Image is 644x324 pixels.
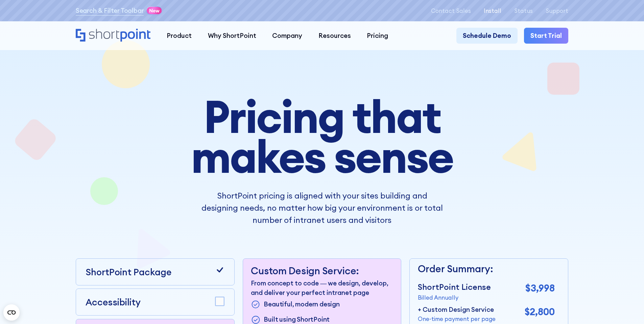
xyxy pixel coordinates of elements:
a: Pricing [359,28,397,44]
p: + Custom Design Service [418,305,496,315]
a: Product [159,28,200,44]
div: Pricing [367,31,388,41]
a: Schedule Demo [456,28,518,44]
a: Why ShortPoint [200,28,264,44]
p: $3,998 [525,281,555,296]
a: Search & Filter Toolbar [76,6,144,16]
iframe: Chat Widget [610,292,644,324]
p: From concept to code — we design, develop, and deliver your perfect intranet page [251,278,393,298]
button: Open CMP widget [3,304,20,321]
h1: Pricing that makes sense [141,97,503,177]
p: ShortPoint pricing is aligned with your sites building and designing needs, no matter how big you... [201,190,443,226]
p: ShortPoint Package [86,265,171,279]
div: Why ShortPoint [208,31,256,41]
p: Custom Design Service: [251,265,393,277]
a: Status [514,7,533,14]
div: Company [272,31,302,41]
a: Contact Sales [431,7,471,14]
a: Resources [310,28,359,44]
a: Install [484,7,501,14]
p: $2,800 [525,305,555,319]
div: Product [167,31,192,41]
a: Home [76,29,150,43]
a: Company [264,28,310,44]
div: Resources [318,31,351,41]
p: Billed Annually [418,293,491,302]
a: Start Trial [524,28,568,44]
p: Accessibility [86,295,141,309]
p: ShortPoint License [418,281,491,293]
p: One-time payment per page [418,315,496,323]
p: Beautiful, modern design [264,299,339,310]
p: Order Summary: [418,262,555,276]
a: Support [546,7,568,14]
